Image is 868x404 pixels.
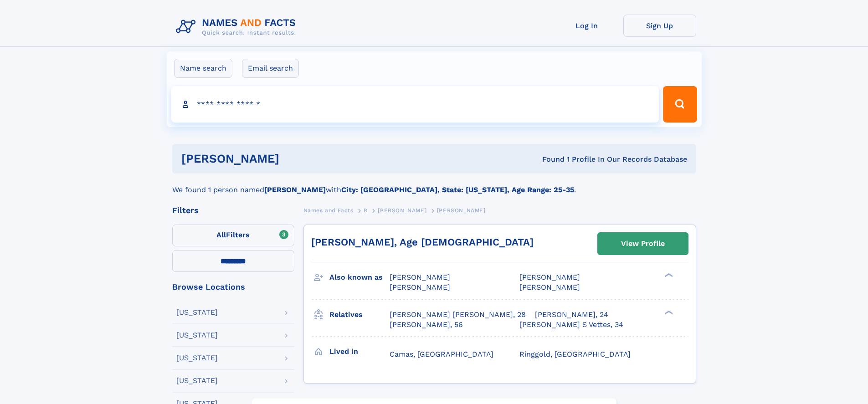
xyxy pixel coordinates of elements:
[663,86,697,123] button: Search Button
[663,272,673,278] div: ❯
[171,86,659,123] input: search input
[390,283,450,291] span: [PERSON_NAME]
[535,310,608,320] a: [PERSON_NAME], 24
[519,283,580,291] span: [PERSON_NAME]
[242,59,299,78] label: Email search
[329,344,390,359] h3: Lived in
[519,350,631,358] span: Ringgold, [GEOGRAPHIC_DATA]
[378,207,426,214] span: [PERSON_NAME]
[598,233,688,255] a: View Profile
[390,273,450,281] span: [PERSON_NAME]
[176,332,218,339] div: [US_STATE]
[341,185,574,194] b: City: [GEOGRAPHIC_DATA], State: [US_STATE], Age Range: 25-35
[364,207,368,214] span: B
[663,309,673,315] div: ❯
[378,205,426,216] a: [PERSON_NAME]
[172,206,294,215] div: Filters
[621,233,665,254] div: View Profile
[303,205,354,216] a: Names and Facts
[311,236,534,248] a: [PERSON_NAME], Age [DEMOGRAPHIC_DATA]
[623,15,696,37] a: Sign Up
[172,15,303,39] img: Logo Names and Facts
[390,350,493,358] span: Camas, [GEOGRAPHIC_DATA]
[519,320,623,330] a: [PERSON_NAME] S Vettes, 34
[172,174,696,195] div: We found 1 person named with .
[411,154,687,164] div: Found 1 Profile In Our Records Database
[172,225,294,246] label: Filters
[329,270,390,285] h3: Also known as
[176,377,218,384] div: [US_STATE]
[519,273,580,281] span: [PERSON_NAME]
[216,230,226,239] span: All
[181,153,411,164] h1: [PERSON_NAME]
[264,185,326,194] b: [PERSON_NAME]
[174,59,232,78] label: Name search
[176,309,218,316] div: [US_STATE]
[176,354,218,362] div: [US_STATE]
[390,310,526,320] a: [PERSON_NAME] [PERSON_NAME], 28
[390,320,463,330] a: [PERSON_NAME], 56
[364,205,368,216] a: B
[329,307,390,322] h3: Relatives
[437,207,486,214] span: [PERSON_NAME]
[550,15,623,37] a: Log In
[172,283,294,291] div: Browse Locations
